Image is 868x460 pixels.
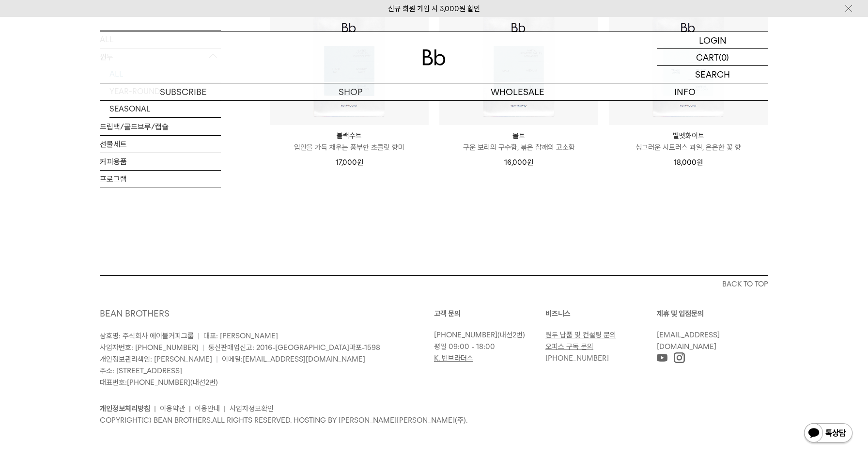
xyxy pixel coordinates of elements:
[203,332,278,340] span: 대표: [PERSON_NAME]
[222,355,365,364] span: 이메일:
[100,308,170,318] a: BEAN BROTHERS
[695,66,730,83] p: SEARCH
[336,158,363,167] span: 17,000
[545,308,657,319] p: 비즈니스
[388,4,480,13] a: 신규 회원 가입 시 3,000원 할인
[434,83,601,100] p: WHOLESALE
[434,341,541,352] p: 평일 09:00 - 18:00
[100,404,150,413] a: 개인정보처리방침
[109,100,221,117] a: SEASONAL
[697,158,703,167] span: 원
[434,354,473,363] a: K. 빈브라더스
[545,354,609,363] a: [PHONE_NUMBER]
[699,32,727,48] p: LOGIN
[189,403,191,414] li: |
[270,142,429,153] p: 입안을 가득 채우는 풍부한 초콜릿 향미
[357,158,363,167] span: 원
[696,49,719,65] p: CART
[216,355,218,364] span: |
[434,329,541,341] p: (내선2번)
[657,331,720,351] a: [EMAIL_ADDRESS][DOMAIN_NAME]
[127,378,190,387] a: [PHONE_NUMBER]
[100,332,194,340] span: 상호명: 주식회사 에이블커피그룹
[601,83,768,100] p: INFO
[439,142,598,153] p: 구운 보리의 구수함, 볶은 참깨의 고소함
[100,153,221,170] a: 커피용품
[243,355,365,364] a: [EMAIL_ADDRESS][DOMAIN_NAME]
[267,83,434,100] a: SHOP
[100,275,768,293] button: BACK TO TOP
[527,158,533,167] span: 원
[100,366,182,375] span: 주소: [STREET_ADDRESS]
[434,331,497,339] a: [PHONE_NUMBER]
[803,422,853,445] img: 카카오톡 채널 1:1 채팅 버튼
[674,158,703,167] span: 18,000
[657,49,768,66] a: CART (0)
[439,130,598,153] a: 몰트 구운 보리의 구수함, 볶은 참깨의 고소함
[224,403,226,414] li: |
[657,32,768,49] a: LOGIN
[100,171,221,188] a: 프로그램
[100,136,221,153] a: 선물세트
[545,331,616,339] a: 원두 납품 및 컨설팅 문의
[198,332,200,340] span: |
[100,343,199,352] span: 사업자번호: [PHONE_NUMBER]
[100,355,212,364] span: 개인정보관리책임: [PERSON_NAME]
[719,49,729,65] p: (0)
[609,142,768,153] p: 싱그러운 시트러스 과일, 은은한 꽃 향
[195,404,220,413] a: 이용안내
[270,130,429,153] a: 블랙수트 입안을 가득 채우는 풍부한 초콜릿 향미
[208,343,380,352] span: 통신판매업신고: 2016-[GEOGRAPHIC_DATA]마포-1598
[230,404,274,413] a: 사업자정보확인
[657,308,768,319] p: 제휴 및 입점문의
[160,404,185,413] a: 이용약관
[504,158,533,167] span: 16,000
[100,378,218,387] span: 대표번호: (내선2번)
[100,414,768,426] p: COPYRIGHT(C) BEAN BROTHERS. ALL RIGHTS RESERVED. HOSTING BY [PERSON_NAME][PERSON_NAME](주).
[422,49,446,65] img: 로고
[202,343,204,352] span: |
[609,130,768,153] a: 벨벳화이트 싱그러운 시트러스 과일, 은은한 꽃 향
[439,130,598,142] p: 몰트
[609,130,768,142] p: 벨벳화이트
[545,342,593,351] a: 오피스 구독 문의
[434,308,545,319] p: 고객 문의
[100,83,267,100] a: SUBSCRIBE
[100,118,221,135] a: 드립백/콜드브루/캡슐
[154,403,156,414] li: |
[270,130,429,142] p: 블랙수트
